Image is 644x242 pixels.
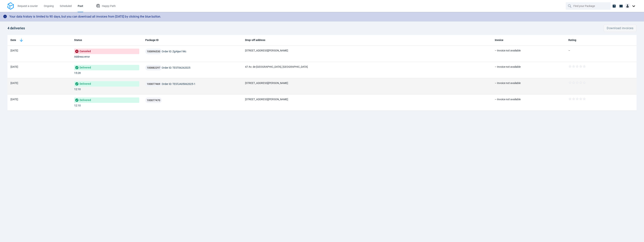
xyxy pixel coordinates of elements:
[10,98,18,101] span: [DATE]
[18,4,38,7] span: Request a courier
[9,13,161,20] div: Your data history is limited to 90 days, but you can download all invoices from [DATE] by clickin...
[495,82,496,85] span: –
[495,65,496,68] span: –
[625,3,631,9] img: Client
[102,4,116,7] span: Happy Path
[74,49,139,54] span: Canceled
[497,98,521,101] span: Invoice not available
[147,50,160,53] span: 100896530
[7,35,71,46] th: Toggle SortBy
[60,4,72,7] span: Scheduled
[74,81,139,87] span: Delivered
[74,71,81,74] span: 15:28
[495,49,496,52] span: –
[10,38,16,42] span: Date
[573,2,604,10] input: Find your Package
[10,65,18,68] span: [DATE]
[74,97,139,103] span: Delivered
[74,38,82,42] span: Status
[145,81,162,87] button: 100877469
[145,65,162,71] button: 100882297
[568,38,576,42] span: Rating
[162,82,195,85] span: Order ID: TESTJA05062025-1
[10,82,18,85] span: [DATE]
[147,66,160,69] span: 100882297
[162,66,190,69] span: Order ID: TEST06262025
[495,38,503,42] span: Invoice
[74,104,81,107] span: 12:10
[245,65,308,68] span: 47 Av. de [GEOGRAPHIC_DATA], [GEOGRAPHIC_DATA]
[245,98,288,101] span: [STREET_ADDRESS][PERSON_NAME]
[497,65,521,68] span: Invoice not available
[7,26,25,30] span: 4 deliveries
[78,4,83,7] span: Past
[162,50,186,53] span: Order ID: ZgAijan1Wc
[245,38,265,42] span: Drop-off address
[497,49,521,52] span: Invoice not available
[495,98,496,101] span: –
[497,82,521,85] span: Invoice not available
[147,83,160,85] span: 100877469
[19,38,24,42] img: sorting
[145,97,162,103] button: 100877470
[74,88,81,91] span: 12:10
[147,99,160,102] span: 100877470
[145,38,159,42] span: Package ID
[568,49,570,52] span: –
[74,65,139,70] span: Delivered
[145,49,162,54] button: 100896530
[44,4,54,7] span: Ongoing
[245,82,288,85] span: [STREET_ADDRESS][PERSON_NAME]
[245,49,288,52] span: [STREET_ADDRESS][PERSON_NAME]
[7,2,14,10] img: Logo
[10,49,18,52] span: [DATE]
[74,55,90,58] span: Address error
